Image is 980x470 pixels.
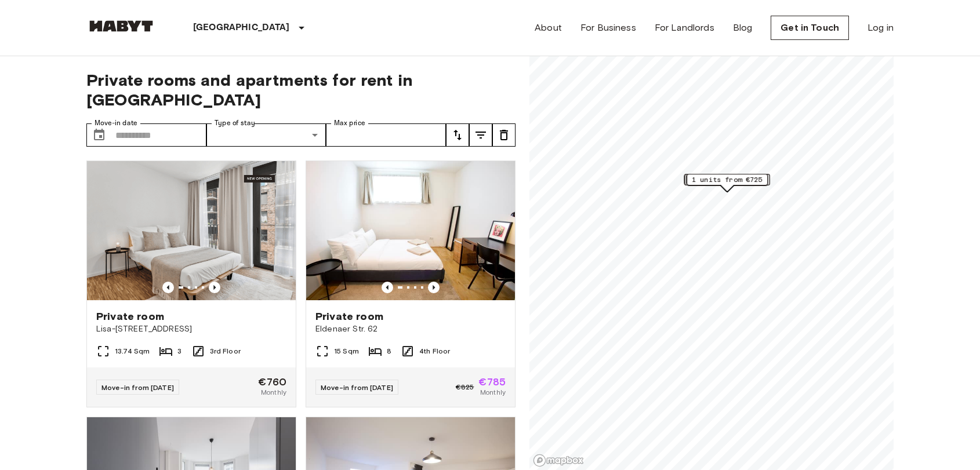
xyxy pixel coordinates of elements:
[321,383,393,392] span: Move-in from [DATE]
[478,377,506,387] span: €785
[535,21,562,35] a: About
[88,123,111,147] button: Choose date
[492,123,516,147] button: tune
[306,161,515,300] img: Marketing picture of unit DE-01-012-001-04H
[684,174,770,192] div: Map marker
[209,282,220,293] button: Previous image
[86,20,156,32] img: Habyt
[733,21,753,35] a: Blog
[580,21,636,35] a: For Business
[210,346,241,356] span: 3rd Floor
[428,282,440,293] button: Previous image
[315,323,506,335] span: Eldenaer Str. 62
[382,282,393,293] button: Previous image
[387,346,391,356] span: 8
[480,387,506,398] span: Monthly
[261,387,286,398] span: Monthly
[258,377,286,387] span: €760
[193,21,290,35] p: [GEOGRAPHIC_DATA]
[686,174,767,192] div: Map marker
[687,174,768,192] div: Map marker
[162,282,174,293] button: Previous image
[96,309,164,323] span: Private room
[115,346,150,356] span: 13.74 Sqm
[87,161,296,300] img: Marketing picture of unit DE-01-489-305-002
[315,309,383,323] span: Private room
[334,346,359,356] span: 15 Sqm
[868,21,894,35] a: Log in
[177,346,182,356] span: 3
[334,118,365,128] label: Max price
[533,454,584,467] a: Mapbox logo
[771,16,849,40] a: Get in Touch
[95,118,137,128] label: Move-in date
[215,118,255,128] label: Type of stay
[456,382,474,392] span: €825
[446,123,469,147] button: tune
[96,323,286,335] span: Lisa-[STREET_ADDRESS]
[306,161,516,407] a: Marketing picture of unit DE-01-012-001-04HPrevious imagePrevious imagePrivate roomEldenaer Str. ...
[685,174,770,192] div: Map marker
[101,383,174,392] span: Move-in from [DATE]
[86,161,296,407] a: Marketing picture of unit DE-01-489-305-002Previous imagePrevious imagePrivate roomLisa-[STREET_A...
[469,123,492,147] button: tune
[419,346,450,356] span: 4th Floor
[692,174,763,185] span: 1 units from €725
[655,21,714,35] a: For Landlords
[86,70,516,110] span: Private rooms and apartments for rent in [GEOGRAPHIC_DATA]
